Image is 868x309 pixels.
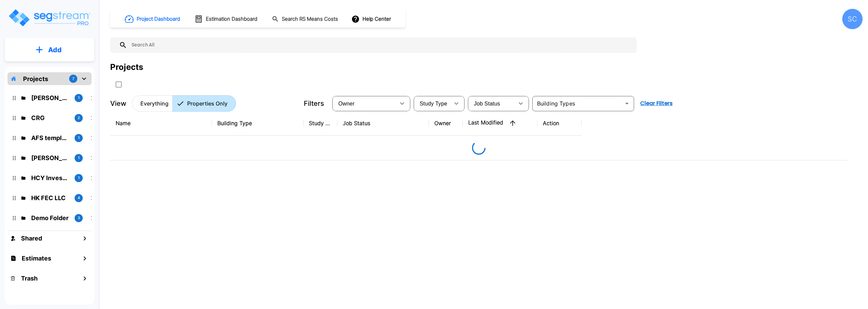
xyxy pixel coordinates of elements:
th: Job Status [337,111,429,136]
button: Everything [132,95,173,112]
button: Help Center [350,13,394,25]
h1: Search RS Means Costs [282,15,338,23]
h1: Shared [21,234,42,243]
p: Everything [140,99,169,108]
h1: Estimation Dashboard [206,15,257,23]
p: Add [48,45,62,55]
th: Name [110,111,212,136]
span: Owner [338,101,355,107]
p: Properties Only [187,99,228,108]
button: SelectAll [112,78,125,91]
th: Owner [429,111,463,136]
div: Platform [132,95,236,112]
p: HCY Investments LLC [31,173,69,182]
th: Building Type [212,111,303,136]
p: Projects [23,74,48,83]
h1: Estimates [22,254,51,263]
p: 1 [78,135,80,141]
input: Building Types [534,99,621,108]
button: Search RS Means Costs [269,13,342,26]
div: Select [415,94,450,113]
p: 1 [78,95,80,101]
p: Mike Powell [31,153,69,162]
p: CRG [31,113,69,122]
p: HK FEC LLC [31,193,69,202]
p: 3 [78,215,80,221]
p: View [110,98,126,109]
th: Last Modified [463,111,537,136]
p: AFS templates [31,133,69,142]
input: Search All [127,37,633,53]
span: Job Status [474,101,500,107]
h1: Trash [21,274,38,283]
span: Study Type [420,101,447,107]
p: Filters [304,98,324,109]
p: 2 [78,115,80,121]
div: Projects [110,61,143,73]
th: Action [537,111,581,136]
button: Estimation Dashboard [192,12,261,26]
p: 7 [72,76,74,82]
div: Select [334,94,395,113]
button: Project Dashboard [122,12,184,26]
p: 1 [78,175,80,181]
th: Study Type [303,111,337,136]
p: 4 [78,195,80,201]
button: Open [622,99,632,108]
img: Logo [8,8,91,27]
div: SC [842,9,863,29]
p: Demo Folder [31,213,69,223]
h1: Project Dashboard [137,15,180,23]
button: Clear Filters [637,97,675,110]
button: Add [5,40,94,60]
p: Brandon Monsanto [31,93,69,102]
div: Select [469,94,514,113]
button: Properties Only [172,95,236,112]
p: 1 [78,155,80,161]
